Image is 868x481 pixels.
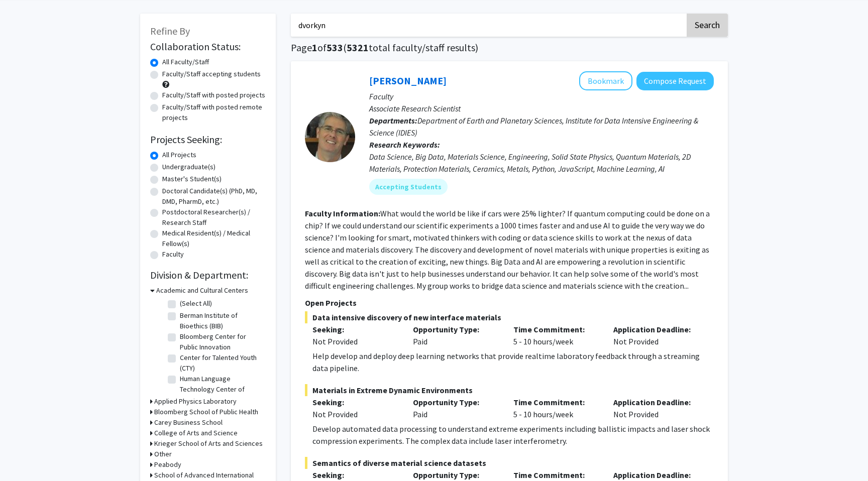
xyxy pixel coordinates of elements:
[405,323,506,347] div: Paid
[347,41,369,54] span: 5321
[369,179,448,195] mat-chip: Accepting Students
[162,150,196,160] label: All Projects
[413,396,498,408] p: Opportunity Type:
[150,134,266,146] h2: Projects Seeking:
[180,374,263,405] label: Human Language Technology Center of Excellence (HLTCOE)
[162,69,261,79] label: Faculty/Staff accepting students
[413,323,498,335] p: Opportunity Type:
[150,25,190,37] span: Refine By
[180,352,263,374] label: Center for Talented Youth (CTY)
[312,469,398,481] p: Seeking:
[154,449,172,459] h3: Other
[513,469,599,481] p: Time Commitment:
[162,186,266,207] label: Doctoral Candidate(s) (PhD, MD, DMD, PharmD, etc.)
[156,285,248,296] h3: Academic and Cultural Centers
[154,417,223,428] h3: Carey Business School
[312,323,398,335] p: Seeking:
[613,323,699,335] p: Application Deadline:
[154,428,238,438] h3: College of Arts and Science
[162,207,266,228] label: Postdoctoral Researcher(s) / Research Staff
[154,459,181,470] h3: Peabody
[162,174,222,184] label: Master's Student(s)
[162,102,266,123] label: Faculty/Staff with posted remote projects
[369,140,440,150] b: Research Keywords:
[606,396,706,420] div: Not Provided
[154,396,237,407] h3: Applied Physics Laboratory
[369,74,447,87] a: [PERSON_NAME]
[180,310,263,331] label: Berman Institute of Bioethics (BIB)
[369,102,714,114] p: Associate Research Scientist
[162,228,266,249] label: Medical Resident(s) / Medical Fellow(s)
[636,72,714,90] button: Compose Request to David Elbert
[154,407,258,417] h3: Bloomberg School of Public Health
[579,71,632,90] button: Add David Elbert to Bookmarks
[312,350,714,374] div: Help develop and deploy deep learning networks that provide realtime laboratory feedback through ...
[154,438,263,449] h3: Krieger School of Arts and Sciences
[369,115,698,138] span: Department of Earth and Planetary Sciences, Institute for Data Intensive Engineering & Science (I...
[506,323,606,347] div: 5 - 10 hours/week
[305,208,380,218] b: Faculty Information:
[305,311,714,323] span: Data intensive discovery of new interface materials
[312,41,317,54] span: 1
[513,323,599,335] p: Time Commitment:
[291,42,728,54] h1: Page of ( total faculty/staff results)
[312,423,714,447] div: Develop automated data processing to understand extreme experiments including ballistic impacts a...
[506,396,606,420] div: 5 - 10 hours/week
[369,115,417,126] b: Departments:
[613,396,699,408] p: Application Deadline:
[8,436,43,473] iframe: Chat
[369,151,714,175] div: Data Science, Big Data, Materials Science, Engineering, Solid State Physics, Quantum Materials, 2...
[405,396,506,420] div: Paid
[369,90,714,102] p: Faculty
[413,469,498,481] p: Opportunity Type:
[180,331,263,352] label: Bloomberg Center for Public Innovation
[162,57,209,67] label: All Faculty/Staff
[305,384,714,396] span: Materials in Extreme Dynamic Environments
[305,457,714,469] span: Semantics of diverse material science datasets
[162,162,215,172] label: Undergraduate(s)
[162,249,184,260] label: Faculty
[613,469,699,481] p: Application Deadline:
[312,396,398,408] p: Seeking:
[327,41,343,54] span: 533
[312,335,398,347] div: Not Provided
[305,297,714,309] p: Open Projects
[180,298,212,309] label: (Select All)
[291,14,685,37] input: Search Keywords
[513,396,599,408] p: Time Commitment:
[312,408,398,420] div: Not Provided
[305,208,710,291] fg-read-more: What would the world be like if cars were 25% lighter? If quantum computing could be done on a ch...
[162,90,265,100] label: Faculty/Staff with posted projects
[687,14,728,37] button: Search
[606,323,706,347] div: Not Provided
[150,41,266,53] h2: Collaboration Status:
[150,269,266,281] h2: Division & Department:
